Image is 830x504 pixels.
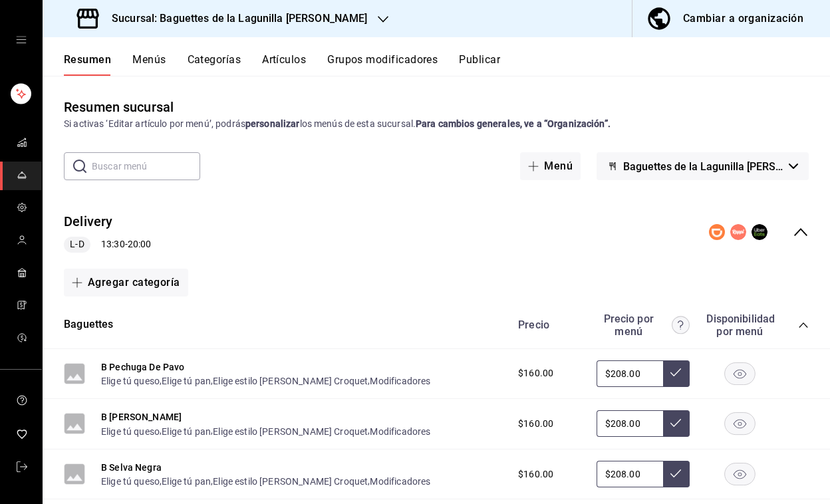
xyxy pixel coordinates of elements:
input: Sin ajuste [597,360,663,387]
button: Delivery [64,212,113,231]
span: Baguettes de la Lagunilla [PERSON_NAME] [623,160,783,173]
button: open drawer [16,35,27,45]
button: Baguettes de la Lagunilla [PERSON_NAME] [597,152,809,180]
button: Categorías [188,53,241,76]
button: Menú [520,152,581,180]
div: Precio por menú [597,313,690,338]
div: navigation tabs [64,53,830,76]
button: Elige tú queso [101,374,160,388]
div: , , , [101,374,430,388]
button: Menús [132,53,166,76]
button: Modificadores [370,374,430,388]
button: collapse-category-row [798,320,809,330]
div: Disponibilidad por menú [706,313,773,338]
button: Modificadores [370,475,430,488]
div: Resumen sucursal [64,97,174,117]
button: B [PERSON_NAME] [101,410,182,424]
div: 13:30 - 20:00 [64,237,151,253]
button: Modificadores [370,425,430,438]
input: Sin ajuste [597,461,663,487]
button: Elige tú queso [101,425,160,438]
span: L-D [65,237,89,251]
button: Elige estilo [PERSON_NAME] Croquet [213,475,368,488]
strong: Para cambios generales, ve a “Organización”. [416,118,611,129]
button: Elige tú queso [101,475,160,488]
button: Artículos [262,53,306,76]
button: Agregar categoría [64,269,188,297]
div: Cambiar a organización [683,9,803,28]
span: $160.00 [518,467,553,481]
button: Elige estilo [PERSON_NAME] Croquet [213,425,368,438]
div: Si activas ‘Editar artículo por menú’, podrás los menús de esta sucursal. [64,117,809,131]
button: Elige tú pan [162,374,211,388]
input: Sin ajuste [597,410,663,437]
h3: Sucursal: Baguettes de la Lagunilla [PERSON_NAME] [101,11,367,27]
button: B Selva Negra [101,461,162,474]
button: Elige tú pan [162,475,211,488]
strong: personalizar [245,118,300,129]
span: $160.00 [518,417,553,431]
input: Buscar menú [92,153,200,180]
button: Publicar [459,53,500,76]
button: Grupos modificadores [327,53,438,76]
div: Precio [505,318,590,331]
button: Elige estilo [PERSON_NAME] Croquet [213,374,368,388]
button: Resumen [64,53,111,76]
button: B Pechuga De Pavo [101,360,185,374]
div: collapse-menu-row [43,201,830,263]
span: $160.00 [518,366,553,380]
div: , , , [101,474,430,488]
button: Elige tú pan [162,425,211,438]
div: , , , [101,424,430,438]
button: Baguettes [64,317,114,332]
